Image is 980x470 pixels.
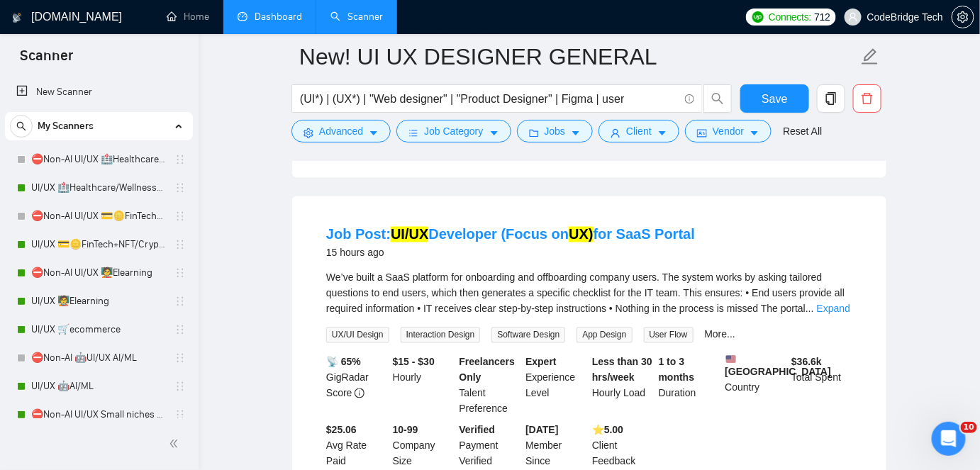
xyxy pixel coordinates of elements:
[704,92,731,105] span: search
[31,259,166,287] a: ⛔Non-AI UI/UX 🧑‍🏫Elearning
[762,90,787,108] span: Save
[713,123,744,139] span: Vendor
[814,9,830,25] span: 712
[697,128,707,138] span: idcard
[31,315,166,344] a: UI/UX 🛒ecommerce
[326,328,389,343] span: UX/UI Design
[489,128,499,138] span: caret-down
[304,128,313,138] span: setting
[769,9,811,25] span: Connects:
[783,123,822,139] a: Reset All
[326,425,357,436] b: $25.06
[323,354,390,417] div: GigRadar Score
[626,123,652,139] span: Client
[848,12,858,22] span: user
[611,128,620,138] span: user
[38,112,94,140] span: My Scanners
[523,354,589,417] div: Experience Level
[791,357,822,368] b: $ 36.6k
[592,425,623,436] b: ⭐️ 5.00
[393,425,418,436] b: 10-99
[723,354,789,417] div: Country
[326,357,361,368] b: 📡 65%
[300,90,679,108] input: Search Freelance Jobs...
[238,11,302,23] a: dashboardDashboard
[326,270,852,317] div: We’ve built a SaaS platform for onboarding and offboarding company users. The system works by ask...
[401,328,481,343] span: Interaction Design
[817,303,850,315] a: Expand
[517,120,594,142] button: folderJobscaret-down
[11,121,32,131] span: search
[589,423,656,469] div: Client Feedback
[174,381,186,392] span: holder
[952,11,974,23] a: setting
[299,39,858,74] input: Scanner name...
[31,174,166,202] a: UI/UX 🏥Healthcare/Wellness/Sports/Fitness
[705,329,736,340] a: More...
[31,230,166,259] a: UI/UX 💳🪙FinTech+NFT/Crypto/Blockchain/Casino
[569,227,593,242] mark: UX)
[390,423,457,469] div: Company Size
[5,78,193,106] li: New Scanner
[460,357,516,384] b: Freelancers Only
[167,11,209,23] a: homeHome
[598,120,679,142] button: userClientcaret-down
[659,357,695,384] b: 1 to 3 months
[31,344,166,372] a: ⛔Non-AI 🤖UI/UX AI/ML
[656,354,723,417] div: Duration
[396,120,511,142] button: barsJob Categorycaret-down
[523,423,589,469] div: Member Since
[806,303,814,315] span: ...
[571,128,581,138] span: caret-down
[424,123,483,139] span: Job Category
[952,11,974,23] span: setting
[174,239,186,250] span: holder
[12,6,22,29] img: logo
[457,423,523,469] div: Payment Verified
[817,84,845,113] button: copy
[952,6,974,28] button: setting
[657,128,667,138] span: caret-down
[726,354,736,364] img: 🇺🇸
[853,84,881,113] button: delete
[174,267,186,279] span: holder
[854,92,881,105] span: delete
[685,94,694,103] span: info-circle
[577,328,632,343] span: App Design
[725,354,832,378] b: [GEOGRAPHIC_DATA]
[174,154,186,165] span: holder
[330,11,383,23] a: searchScanner
[752,11,764,23] img: upwork-logo.png
[174,409,186,420] span: holder
[319,123,363,139] span: Advanced
[589,354,656,417] div: Hourly Load
[525,425,558,436] b: [DATE]
[545,123,566,139] span: Jobs
[326,245,695,262] div: 15 hours ago
[31,287,166,315] a: UI/UX 🧑‍🏫Elearning
[789,354,855,417] div: Total Spent
[491,328,565,343] span: Software Design
[31,145,166,174] a: ⛔Non-AI UI/UX 🏥Healthcare/Wellness/Sports/Fitness
[457,354,523,417] div: Talent Preference
[174,182,186,194] span: holder
[369,128,379,138] span: caret-down
[291,120,391,142] button: settingAdvancedcaret-down
[16,78,182,106] a: New Scanner
[592,357,652,384] b: Less than 30 hrs/week
[750,128,759,138] span: caret-down
[31,372,166,401] a: UI/UX 🤖AI/ML
[525,357,557,368] b: Expert
[169,437,183,451] span: double-left
[9,45,84,75] span: Scanner
[323,423,390,469] div: Avg Rate Paid
[644,328,694,343] span: User Flow
[529,128,539,138] span: folder
[31,202,166,230] a: ⛔Non-AI UI/UX 💳🪙FinTech+NFT/Crypto/Blockchain/Casino
[326,272,845,315] span: We’ve built a SaaS platform for onboarding and offboarding company users. The system works by ask...
[685,120,772,142] button: idcardVendorcaret-down
[408,128,418,138] span: bars
[393,357,435,368] b: $15 - $30
[326,227,695,242] a: Job Post:UI/UXDeveloper (Focus onUX)for SaaS Portal
[460,425,496,436] b: Verified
